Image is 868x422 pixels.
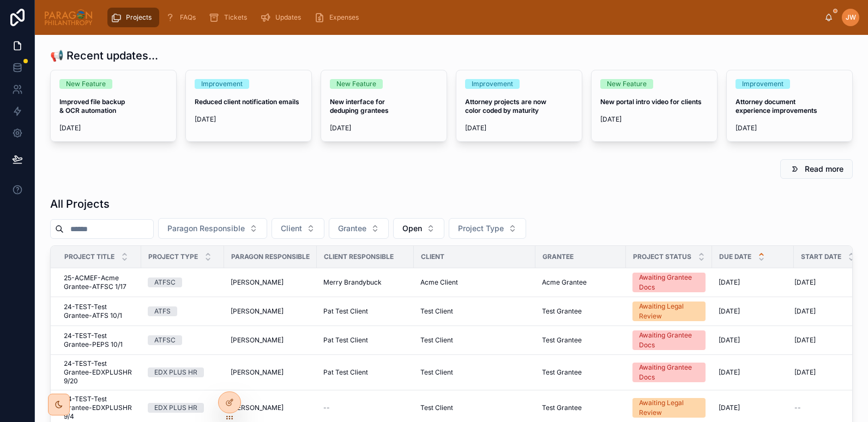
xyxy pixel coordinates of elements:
[632,330,706,350] a: Awaiting Grantee Docs
[64,303,135,320] a: 24-TEST-Test Grantee-ATFS 10/1
[148,403,218,413] a: EDX PLUS HR
[794,336,816,345] span: [DATE]
[639,363,699,382] div: Awaiting Grantee Docs
[591,70,718,142] a: New FeatureNew portal intro video for clients[DATE]
[231,336,284,345] span: [PERSON_NAME]
[338,223,366,234] span: Grantee
[719,368,787,377] a: [DATE]
[420,278,458,287] span: Acme Client
[148,306,218,316] a: ATFS
[393,218,444,239] button: Select Button
[161,8,203,27] a: FAQs
[50,196,110,212] h1: All Projects
[231,307,310,316] a: [PERSON_NAME]
[632,398,706,418] a: Awaiting Legal Review
[719,278,740,287] span: [DATE]
[231,252,310,261] span: Paragon Responsible
[794,403,801,412] span: --
[64,359,135,385] a: 24-TEST-Test Grantee-EDXPLUSHR 9/20
[402,223,422,234] span: Open
[185,70,312,142] a: ImprovementReduced client notification emails[DATE]
[201,79,243,89] div: Improvement
[231,336,310,345] a: [PERSON_NAME]
[148,252,198,261] span: Project Type
[633,252,691,261] span: Project Status
[639,302,699,321] div: Awaiting Legal Review
[59,98,126,114] strong: Improved file backup & OCR automation
[726,70,853,142] a: ImprovementAttorney document experience improvements[DATE]
[167,223,245,234] span: Paragon Responsible
[148,278,218,287] a: ATFSC
[449,218,526,239] button: Select Button
[420,307,453,316] span: Test Client
[272,218,324,239] button: Select Button
[224,13,247,22] span: Tickets
[330,98,389,114] strong: New interface for deduping grantees
[420,307,529,316] a: Test Client
[323,368,407,377] a: Pat Test Client
[719,307,740,316] span: [DATE]
[794,368,816,377] span: [DATE]
[639,330,699,350] div: Awaiting Grantee Docs
[154,306,171,316] div: ATFS
[719,368,740,377] span: [DATE]
[311,8,366,27] a: Expenses
[323,403,407,412] a: --
[639,273,699,292] div: Awaiting Grantee Docs
[257,8,309,27] a: Updates
[44,9,93,26] img: App logo
[50,48,158,63] h1: 📢 Recent updates...
[154,403,197,413] div: EDX PLUS HR
[323,307,407,316] a: Pat Test Client
[102,5,824,29] div: scrollable content
[465,124,573,132] span: [DATE]
[542,336,619,345] a: Test Grantee
[323,278,407,287] a: Merry Brandybuck
[458,223,504,234] span: Project Type
[158,218,267,239] button: Select Button
[107,8,159,27] a: Projects
[154,278,176,287] div: ATFSC
[336,79,376,89] div: New Feature
[719,252,751,261] span: Due Date
[420,336,453,345] span: Test Client
[66,79,106,89] div: New Feature
[542,403,582,412] span: Test Grantee
[231,403,310,412] a: [PERSON_NAME]
[329,13,359,22] span: Expenses
[64,252,114,261] span: Project Title
[126,13,152,22] span: Projects
[801,252,841,261] span: Start Date
[465,98,548,114] strong: Attorney projects are now color coded by maturity
[64,395,135,421] a: 24-TEST-Test Grantee-EDXPLUSHR 9/4
[281,223,302,234] span: Client
[736,124,843,132] span: [DATE]
[231,368,284,377] span: [PERSON_NAME]
[321,70,447,142] a: New FeatureNew interface for deduping grantees[DATE]
[231,278,284,287] span: [PERSON_NAME]
[323,307,368,316] span: Pat Test Client
[632,273,706,292] a: Awaiting Grantee Docs
[323,278,382,287] span: Merry Brandybuck
[719,403,740,412] span: [DATE]
[719,403,787,412] a: [DATE]
[719,278,787,287] a: [DATE]
[180,13,196,22] span: FAQs
[542,252,574,261] span: Grantee
[542,307,582,316] span: Test Grantee
[719,336,740,345] span: [DATE]
[600,115,708,124] span: [DATE]
[206,8,255,27] a: Tickets
[639,398,699,418] div: Awaiting Legal Review
[231,307,284,316] span: [PERSON_NAME]
[421,252,444,261] span: Client
[148,335,218,345] a: ATFSC
[323,403,330,412] span: --
[600,98,702,106] strong: New portal intro video for clients
[195,115,303,124] span: [DATE]
[542,403,619,412] a: Test Grantee
[632,363,706,382] a: Awaiting Grantee Docs
[323,336,407,345] a: Pat Test Client
[50,70,177,142] a: New FeatureImproved file backup & OCR automation[DATE]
